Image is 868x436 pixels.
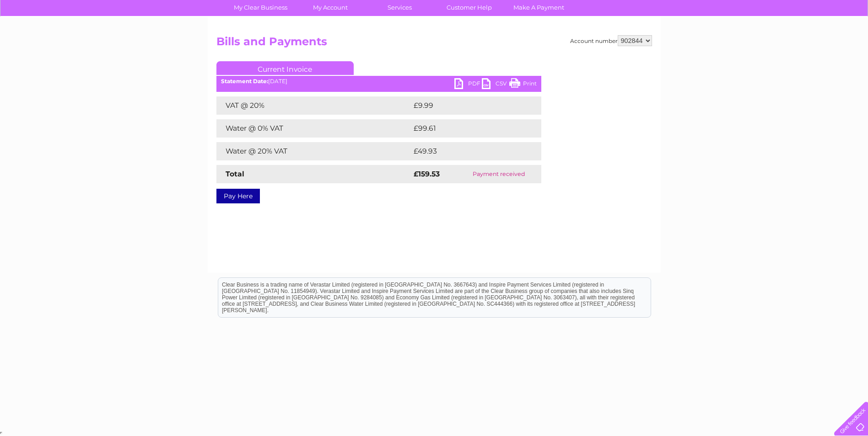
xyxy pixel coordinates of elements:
strong: Total [226,170,244,178]
a: CSV [482,78,509,91]
td: £9.99 [411,96,521,115]
img: logo.png [30,24,77,52]
b: Statement Date: [221,78,268,85]
td: Water @ 20% VAT [216,142,411,160]
td: £49.93 [411,142,523,160]
a: Water [707,39,724,46]
h2: Bills and Payments [216,35,652,53]
a: Log out [838,39,859,46]
div: Account number [570,35,652,46]
td: Payment received [457,165,541,183]
td: Water @ 0% VAT [216,119,411,138]
a: Pay Here [216,189,260,203]
strong: £159.53 [414,170,440,178]
div: [DATE] [216,78,541,85]
a: 0333 014 3131 [695,5,759,16]
td: VAT @ 20% [216,96,411,115]
a: Telecoms [755,39,783,46]
a: Print [509,78,537,91]
div: Clear Business is a trading name of Verastar Limited (registered in [GEOGRAPHIC_DATA] No. 3667643... [218,5,651,44]
a: Contact [807,39,830,46]
td: £99.61 [411,119,523,138]
a: Blog [788,39,802,46]
a: Current Invoice [216,61,354,75]
a: PDF [454,78,482,91]
a: Energy [730,39,750,46]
